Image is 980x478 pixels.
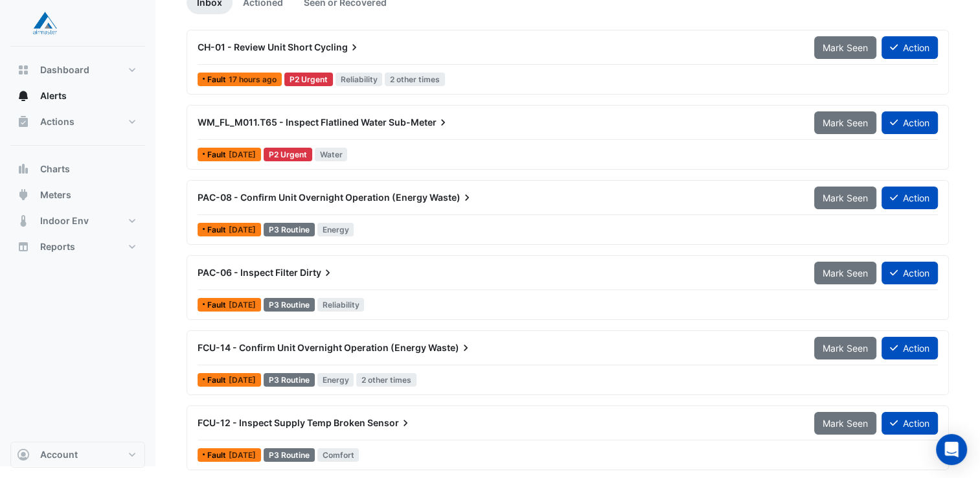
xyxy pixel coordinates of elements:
[389,116,450,129] span: Sub-Meter
[814,187,876,209] button: Mark Seen
[823,192,868,203] span: Mark Seen
[10,57,145,83] button: Dashboard
[229,375,256,385] span: Wed 09-Jul-2025 04:00 AEST
[10,109,145,135] button: Actions
[936,434,967,465] div: Open Intercom Messenger
[428,341,472,354] span: Waste)
[16,10,74,36] img: Company Logo
[823,117,868,128] span: Mark Seen
[40,188,71,201] span: Meters
[40,448,78,461] span: Account
[198,417,365,428] span: FCU-12 - Inspect Supply Temp Broken
[264,298,315,312] div: P3 Routine
[10,182,145,208] button: Meters
[317,223,354,236] span: Energy
[207,301,229,309] span: Fault
[17,240,30,253] app-icon: Reports
[882,111,938,134] button: Action
[198,192,427,203] span: PAC-08 - Confirm Unit Overnight Operation (Energy
[814,412,876,435] button: Mark Seen
[284,73,333,86] div: P2 Urgent
[264,223,315,236] div: P3 Routine
[10,156,145,182] button: Charts
[823,42,868,53] span: Mark Seen
[814,111,876,134] button: Mark Seen
[814,262,876,284] button: Mark Seen
[207,226,229,234] span: Fault
[17,188,30,201] app-icon: Meters
[385,73,445,86] span: 2 other times
[17,89,30,102] app-icon: Alerts
[207,151,229,159] span: Fault
[823,418,868,429] span: Mark Seen
[198,41,312,52] span: CH-01 - Review Unit Short
[882,337,938,359] button: Action
[823,267,868,279] span: Mark Seen
[40,163,70,176] span: Charts
[17,115,30,128] app-icon: Actions
[882,36,938,59] button: Action
[264,148,312,161] div: P2 Urgent
[317,298,365,312] span: Reliability
[300,266,334,279] span: Dirty
[882,187,938,209] button: Action
[207,376,229,384] span: Fault
[207,451,229,459] span: Fault
[40,89,67,102] span: Alerts
[10,83,145,109] button: Alerts
[40,115,74,128] span: Actions
[429,191,473,204] span: Waste)
[882,262,938,284] button: Action
[814,337,876,359] button: Mark Seen
[882,412,938,435] button: Action
[823,343,868,354] span: Mark Seen
[264,448,315,462] div: P3 Routine
[40,240,75,253] span: Reports
[17,63,30,76] app-icon: Dashboard
[367,416,412,429] span: Sensor
[17,163,30,176] app-icon: Charts
[314,41,361,54] span: Cycling
[229,74,277,84] span: Sun 24-Aug-2025 16:30 AEST
[315,148,348,161] span: Water
[336,73,383,86] span: Reliability
[229,300,256,310] span: Mon 18-Aug-2025 12:45 AEST
[198,342,426,353] span: FCU-14 - Confirm Unit Overnight Operation (Energy
[17,214,30,227] app-icon: Indoor Env
[229,450,256,460] span: Mon 12-May-2025 18:45 AEST
[40,63,89,76] span: Dashboard
[10,442,145,468] button: Account
[229,150,256,159] span: Sat 23-Aug-2025 13:00 AEST
[356,373,416,387] span: 2 other times
[229,225,256,234] span: Tue 19-Aug-2025 00:00 AEST
[207,76,229,84] span: Fault
[814,36,876,59] button: Mark Seen
[198,267,298,278] span: PAC-06 - Inspect Filter
[10,208,145,234] button: Indoor Env
[317,448,359,462] span: Comfort
[40,214,89,227] span: Indoor Env
[317,373,354,387] span: Energy
[10,234,145,260] button: Reports
[264,373,315,387] div: P3 Routine
[198,117,387,128] span: WM_FL_M011.T65 - Inspect Flatlined Water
